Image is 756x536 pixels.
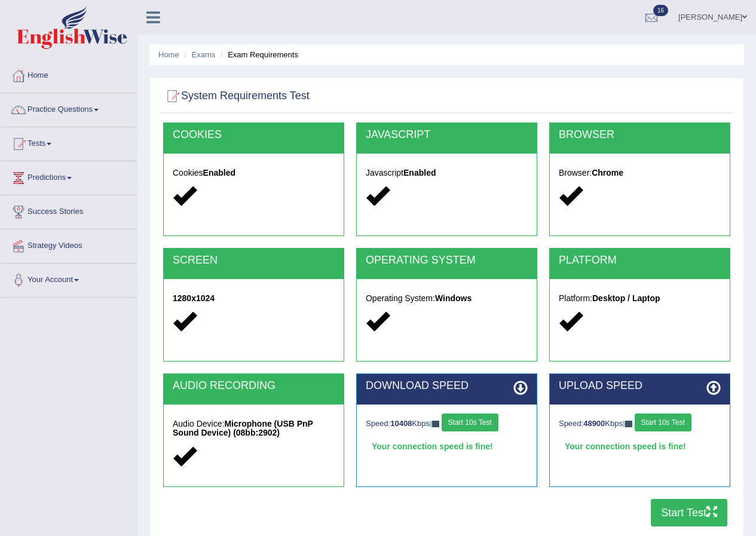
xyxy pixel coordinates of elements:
strong: 1280x1024 [173,293,215,303]
a: Tests [1,127,137,157]
h2: AUDIO RECORDING [173,380,335,392]
div: Speed: Kbps [366,414,528,434]
a: Strategy Videos [1,229,137,259]
button: Start 10s Test [442,414,498,431]
strong: Chrome [592,168,623,177]
li: Exam Requirements [218,49,298,60]
h2: SCREEN [173,255,335,267]
h5: Platform: [559,294,721,303]
span: 16 [653,5,668,16]
a: Exams [192,50,216,59]
strong: Desktop / Laptop [592,293,660,303]
strong: 48900 [583,419,605,428]
button: Start 10s Test [635,414,691,431]
div: Your connection speed is fine! [559,437,721,455]
a: Home [158,50,179,59]
strong: Windows [435,293,472,303]
a: Home [1,59,137,89]
img: ajax-loader-fb-connection.gif [623,421,632,427]
h5: Browser: [559,169,721,177]
div: Speed: Kbps [559,414,721,434]
h2: UPLOAD SPEED [559,380,721,392]
h2: System Requirements Test [163,87,310,105]
h2: BROWSER [559,129,721,141]
h5: Audio Device: [173,419,335,438]
img: ajax-loader-fb-connection.gif [430,421,439,427]
h2: COOKIES [173,129,335,141]
h2: PLATFORM [559,255,721,267]
h2: JAVASCRIPT [366,129,528,141]
button: Start Test [651,499,727,526]
a: Predictions [1,161,137,191]
a: Success Stories [1,195,137,225]
h5: Operating System: [366,294,528,303]
h2: DOWNLOAD SPEED [366,380,528,392]
h5: Javascript [366,169,528,177]
strong: Microphone (USB PnP Sound Device) (08bb:2902) [173,419,313,437]
a: Your Account [1,264,137,293]
h5: Cookies [173,169,335,177]
strong: Enabled [203,168,235,177]
strong: 10408 [390,419,412,428]
strong: Enabled [403,168,436,177]
div: Your connection speed is fine! [366,437,528,455]
h2: OPERATING SYSTEM [366,255,528,267]
a: Practice Questions [1,93,137,123]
